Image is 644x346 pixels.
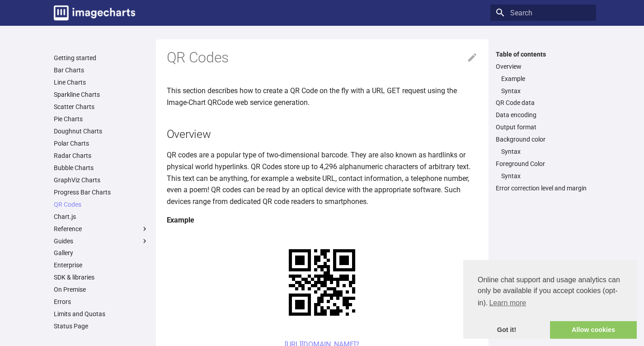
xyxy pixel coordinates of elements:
[54,285,149,294] a: On Premise
[54,237,149,245] label: Guides
[54,249,149,257] a: Gallery
[54,334,149,342] a: Changelog
[54,78,149,86] a: Line Charts
[54,273,149,281] a: SDK & libraries
[478,275,622,310] span: Online chat support and usage analytics can only be available if you accept cookies (opt-in).
[54,152,149,160] a: Radar Charts
[496,172,591,180] nav: Foreground Color
[54,164,149,172] a: Bubble Charts
[54,176,149,184] a: GraphViz Charts
[54,54,149,62] a: Getting started
[54,139,149,147] a: Polar Charts
[54,298,149,306] a: Errors
[167,85,478,108] p: This section describes how to create a QR Code on the fly with a URL GET request using the Image-...
[496,123,591,131] a: Output format
[54,5,135,20] img: logo
[167,214,478,226] h4: Example
[167,48,478,67] h1: QR Codes
[488,296,527,310] a: learn more about cookies
[54,66,149,74] a: Bar Charts
[54,225,149,233] label: Reference
[50,2,139,24] a: Image-Charts documentation
[496,111,591,119] a: Data encoding
[496,135,591,143] a: Background color
[167,149,478,207] p: QR codes are a popular type of two-dimensional barcode. They are also known as hardlinks or physi...
[167,126,478,142] h2: Overview
[501,147,591,156] a: Syntax
[54,127,149,135] a: Doughnut Charts
[490,50,596,193] nav: Table of contents
[54,188,149,196] a: Progress Bar Charts
[496,147,591,156] nav: Background color
[54,115,149,123] a: Pie Charts
[501,87,591,95] a: Syntax
[54,103,149,111] a: Scatter Charts
[550,321,637,339] a: allow cookies
[496,75,591,95] nav: Overview
[54,310,149,318] a: Limits and Quotas
[273,233,371,332] img: chart
[463,260,637,339] div: cookieconsent
[54,200,149,209] a: QR Codes
[463,321,550,339] a: dismiss cookie message
[54,213,149,221] a: Chart.js
[54,322,149,330] a: Status Page
[496,160,591,168] a: Foreground Color
[501,75,591,83] a: Example
[490,5,596,21] input: Search
[54,90,149,99] a: Sparkline Charts
[496,62,591,71] a: Overview
[496,99,591,107] a: QR Code data
[501,172,591,180] a: Syntax
[490,50,596,58] label: Table of contents
[54,261,149,269] a: Enterprise
[496,184,591,192] a: Error correction level and margin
